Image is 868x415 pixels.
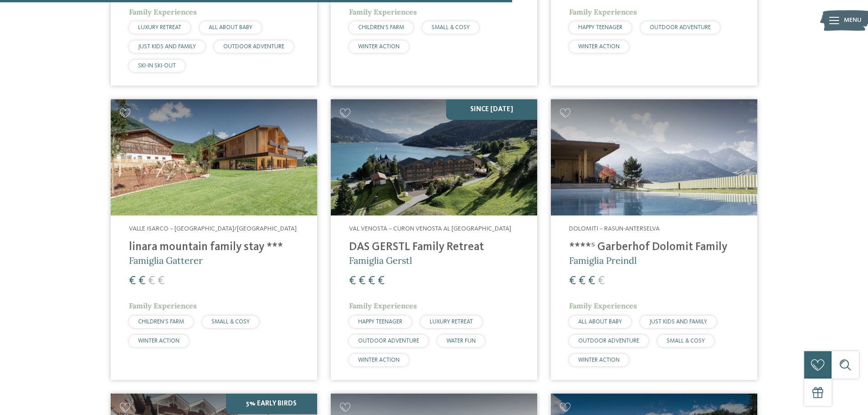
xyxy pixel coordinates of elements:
span: LUXURY RETREAT [430,319,473,325]
span: SKI-IN SKI-OUT [138,63,176,69]
span: WATER FUN [447,338,476,344]
span: Famiglia Gatterer [129,255,203,266]
span: € [158,275,164,287]
span: Val Venosta – Curon Venosta al [GEOGRAPHIC_DATA] [349,225,511,232]
span: HAPPY TEENAGER [578,25,622,31]
span: Famiglia Gerstl [349,255,412,266]
a: Cercate un hotel per famiglie? Qui troverete solo i migliori! SINCE [DATE] Val Venosta – Curon Ve... [331,99,537,379]
span: € [378,275,385,287]
span: € [598,275,605,287]
span: € [588,275,595,287]
span: WINTER ACTION [358,44,400,50]
span: WINTER ACTION [578,357,620,363]
a: Cercate un hotel per famiglie? Qui troverete solo i migliori! Valle Isarco – [GEOGRAPHIC_DATA]/[G... [111,99,317,379]
span: ALL ABOUT BABY [578,319,622,325]
span: Dolomiti – Rasun-Anterselva [569,225,660,232]
span: ALL ABOUT BABY [209,25,252,31]
h4: ****ˢ Garberhof Dolomit Family [569,241,739,254]
span: € [349,275,356,287]
span: WINTER ACTION [138,338,180,344]
span: € [129,275,136,287]
span: € [569,275,576,287]
span: OUTDOOR ADVENTURE [578,338,639,344]
span: JUST KIDS AND FAMILY [649,319,707,325]
span: OUTDOOR ADVENTURE [650,25,711,31]
span: Valle Isarco – [GEOGRAPHIC_DATA]/[GEOGRAPHIC_DATA] [129,225,297,232]
span: Family Experiences [569,301,637,310]
span: LUXURY RETREAT [138,25,181,31]
span: CHILDREN’S FARM [358,25,404,31]
span: Family Experiences [129,301,197,310]
span: € [359,275,365,287]
span: SMALL & COSY [431,25,470,31]
span: HAPPY TEENAGER [358,319,402,325]
span: SMALL & COSY [211,319,250,325]
span: € [368,275,375,287]
span: € [579,275,586,287]
img: Cercate un hotel per famiglie? Qui troverete solo i migliori! [331,99,537,215]
span: JUST KIDS AND FAMILY [138,44,196,50]
span: € [139,275,145,287]
img: Cercate un hotel per famiglie? Qui troverete solo i migliori! [551,99,757,215]
img: Cercate un hotel per famiglie? Qui troverete solo i migliori! [111,99,317,215]
span: € [148,275,155,287]
span: SMALL & COSY [667,338,705,344]
span: OUTDOOR ADVENTURE [223,44,284,50]
h4: linara mountain family stay *** [129,241,299,254]
span: Famiglia Preindl [569,255,637,266]
span: Family Experiences [129,7,197,16]
span: WINTER ACTION [358,357,400,363]
span: Family Experiences [349,301,417,310]
span: Family Experiences [349,7,417,16]
span: Family Experiences [569,7,637,16]
span: WINTER ACTION [578,44,620,50]
span: CHILDREN’S FARM [138,319,184,325]
span: OUTDOOR ADVENTURE [358,338,419,344]
h4: DAS GERSTL Family Retreat [349,241,519,254]
a: Cercate un hotel per famiglie? Qui troverete solo i migliori! Dolomiti – Rasun-Anterselva ****ˢ G... [551,99,757,379]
